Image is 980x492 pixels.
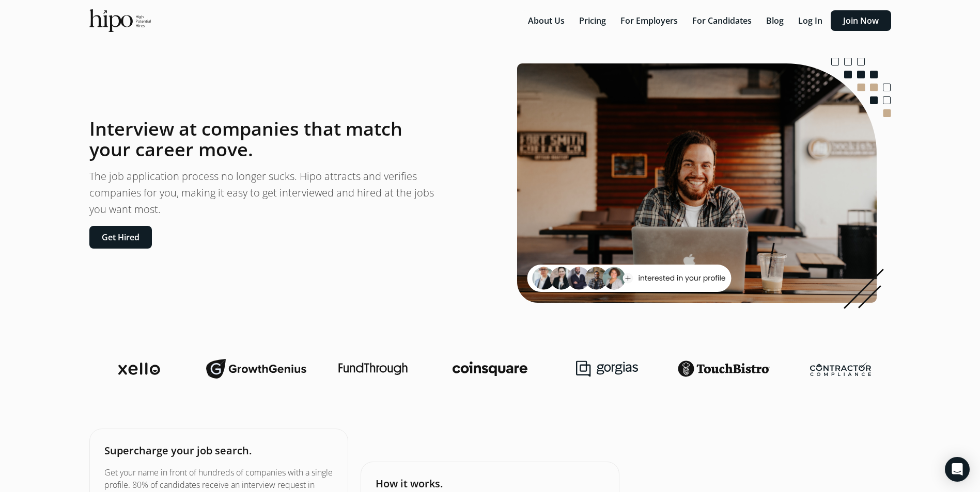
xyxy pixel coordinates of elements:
[338,363,408,375] img: fundthrough-logo
[945,457,970,482] div: Open Intercom Messenger
[376,477,604,491] h5: How it works.
[206,358,306,379] img: growthgenius-logo
[614,15,686,26] a: For Employers
[89,226,152,249] button: Get Hired
[453,362,527,376] img: coinsquare-logo
[89,9,151,32] img: official-logo
[810,362,871,376] img: contractor-compliance-logo
[831,15,891,26] a: Join Now
[792,10,829,31] button: Log In
[831,10,891,31] button: Join Now
[522,15,573,26] a: About Us
[760,15,792,26] a: Blog
[89,168,437,218] p: The job application process no longer sucks. Hipo attracts and verifies companies for you, making...
[686,15,760,26] a: For Candidates
[118,363,160,375] img: xello-logo
[517,58,891,309] img: landing-image
[573,10,612,31] button: Pricing
[614,10,684,31] button: For Employers
[792,15,831,26] a: Log In
[576,360,638,377] img: gorgias-logo
[573,15,614,26] a: Pricing
[522,10,571,31] button: About Us
[89,119,437,160] h1: Interview at companies that match your career move.
[104,444,333,458] h5: Supercharge your job search.
[686,10,758,31] button: For Candidates
[678,360,770,377] img: touchbistro-logo
[760,10,790,31] button: Blog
